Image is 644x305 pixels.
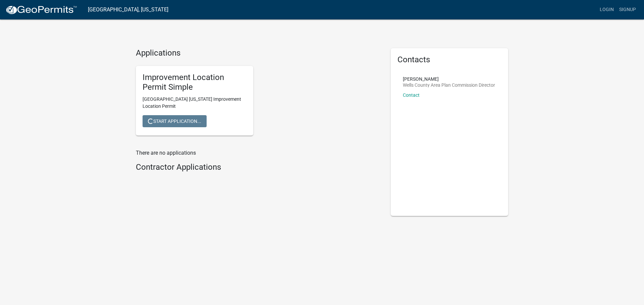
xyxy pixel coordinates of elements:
a: Signup [616,3,639,16]
wm-workflow-list-section: Applications [136,48,381,141]
p: Wells County Area Plan Commission Director [403,83,495,87]
h4: Contractor Applications [136,162,381,172]
a: Login [597,3,616,16]
wm-workflow-list-section: Contractor Applications [136,162,381,175]
p: [PERSON_NAME] [403,77,495,81]
h4: Applications [136,48,381,58]
p: [GEOGRAPHIC_DATA] [US_STATE] Improvement Location Permit [143,96,247,110]
a: [GEOGRAPHIC_DATA], [US_STATE] [88,4,168,15]
span: Start Application... [148,119,201,124]
button: Start Application... [143,115,207,127]
h5: Contacts [397,55,501,65]
p: There are no applications [136,149,381,157]
h5: Improvement Location Permit Simple [143,73,247,92]
a: Contact [403,92,420,98]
